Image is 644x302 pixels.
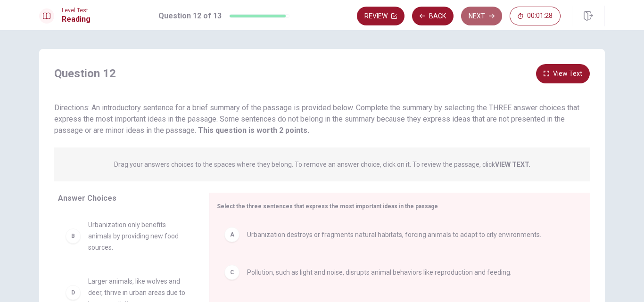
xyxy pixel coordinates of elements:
span: Answer Choices [58,194,116,203]
div: CPollution, such as light and noise, disrupts animal behaviors like reproduction and feeding. [217,257,575,287]
button: Next [461,7,502,25]
span: Pollution, such as light and noise, disrupts animal behaviors like reproduction and feeding. [247,267,512,278]
span: Directions: An introductory sentence for a brief summary of the passage is provided below. Comple... [54,103,579,135]
div: C [224,265,239,280]
strong: This question is worth 2 points. [196,126,309,135]
h1: Question 12 of 13 [158,10,222,22]
button: View Text [536,64,590,83]
div: BUrbanization only benefits animals by providing new food sources. [58,212,194,261]
span: Urbanization only benefits animals by providing new food sources. [88,219,186,253]
span: Select the three sentences that express the most important ideas in the passage [217,203,438,210]
button: Review [357,7,405,25]
div: AUrbanization destroys or fragments natural habitats, forcing animals to adapt to city environments. [217,220,575,250]
strong: VIEW TEXT. [495,161,530,168]
p: Drag your answers choices to the spaces where they belong. To remove an answer choice, click on i... [114,161,530,168]
span: Level Test [62,7,91,14]
div: B [66,229,81,244]
div: D [66,285,81,300]
h4: Question 12 [54,66,116,81]
span: 00:01:28 [527,12,553,20]
div: A [224,227,239,242]
button: Back [412,7,454,25]
h1: Reading [62,14,91,25]
button: 00:01:28 [510,7,561,25]
span: Urbanization destroys or fragments natural habitats, forcing animals to adapt to city environments. [247,229,541,240]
